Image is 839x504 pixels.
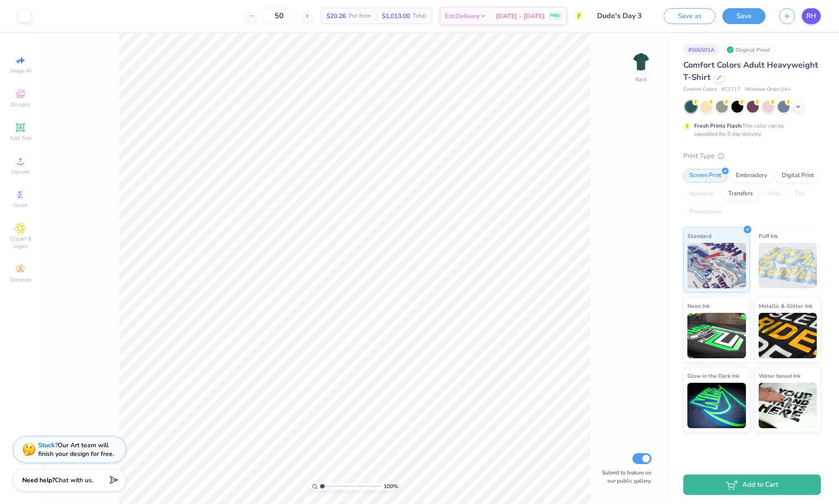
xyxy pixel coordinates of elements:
[806,11,816,21] span: RH
[326,11,346,21] span: $20.26
[10,134,31,142] span: Add Text
[597,469,651,485] label: Submit to feature on our public gallery.
[384,482,398,490] span: 100 %
[38,441,58,450] strong: Stuck?
[14,202,28,209] span: Greek
[445,11,479,21] span: Est. Delivery
[5,235,36,250] span: Clipart & logos
[683,151,821,161] div: Print Type
[687,231,711,241] span: Standard
[802,8,821,24] a: RH
[683,169,727,183] div: Screen Print
[496,11,545,21] span: [DATE] - [DATE]
[10,276,31,283] span: Decorate
[10,101,30,108] span: Designs
[759,383,817,428] img: Water based Ink
[632,53,650,71] img: Back
[10,67,31,74] span: Image AI
[722,8,765,24] button: Save
[550,13,560,19] span: FREE
[262,8,297,24] input: – –
[349,11,371,21] span: Per Item
[664,8,716,24] button: Save as
[22,476,55,484] strong: Need help?
[790,187,811,201] div: Foil
[55,476,93,484] span: Chat with us.
[759,243,817,288] img: Puff Ink
[730,169,773,183] div: Embroidery
[687,313,746,358] img: Neon Ink
[721,86,740,94] span: # C1717
[11,168,30,175] span: Upload
[683,187,720,201] div: Applique
[759,371,800,380] span: Water based Ink
[38,441,114,458] div: Our Art team will finish your design for free.
[759,231,778,241] span: Puff Ink
[590,7,657,25] input: Untitled Design
[687,371,739,380] span: Glow in the Dark Ink
[722,187,759,201] div: Transfers
[683,44,720,55] div: # 506501A
[724,44,775,55] div: Original Proof
[683,86,717,94] span: Comfort Colors
[761,187,787,201] div: Vinyl
[635,75,647,84] div: Back
[687,243,746,288] img: Standard
[683,205,727,219] div: Rhinestones
[413,11,426,21] span: Total
[687,301,710,311] span: Neon Ink
[683,59,818,83] span: Comfort Colors Adult Heavyweight T-Shirt
[694,122,806,138] div: This color can be expedited for 5 day delivery.
[687,383,746,428] img: Glow in the Dark Ink
[759,313,817,358] img: Metallic & Glitter Ink
[745,86,790,94] span: Minimum Order: 24 +
[759,301,812,311] span: Metallic & Glitter Ink
[694,122,742,129] strong: Fresh Prints Flash:
[776,169,820,183] div: Digital Print
[683,474,821,495] button: Add to Cart
[382,11,410,21] span: $1,013.00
